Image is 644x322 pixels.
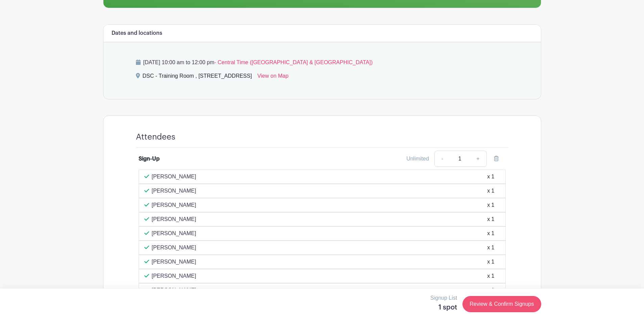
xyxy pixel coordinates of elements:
p: [PERSON_NAME] [152,272,196,280]
h6: Dates and locations [112,30,162,36]
p: [PERSON_NAME] [152,244,196,252]
p: Signup List [430,294,457,302]
p: [DATE] 10:00 am to 12:00 pm [136,58,508,67]
div: x 1 [487,173,494,181]
div: x 1 [487,272,494,280]
a: - [434,151,450,167]
div: x 1 [487,187,494,195]
div: x 1 [487,201,494,209]
div: x 1 [487,258,494,266]
p: [PERSON_NAME] [152,215,196,223]
h4: Attendees [136,132,175,142]
p: [PERSON_NAME] [152,258,196,266]
div: Sign-Up [139,155,160,163]
div: Unlimited [406,155,429,163]
div: x 1 [487,244,494,252]
a: View on Map [257,72,288,83]
p: [PERSON_NAME] [152,201,196,209]
a: Review & Confirm Signups [462,296,541,312]
p: [PERSON_NAME] [152,286,196,294]
div: DSC - Training Room , [STREET_ADDRESS] [143,72,252,83]
div: x 1 [487,215,494,223]
span: - Central Time ([GEOGRAPHIC_DATA] & [GEOGRAPHIC_DATA]) [214,59,373,65]
div: x 1 [487,286,494,294]
div: x 1 [487,229,494,238]
a: + [470,151,486,167]
p: [PERSON_NAME] [152,229,196,238]
p: [PERSON_NAME] [152,173,196,181]
p: [PERSON_NAME] [152,187,196,195]
h5: 1 spot [430,303,457,312]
